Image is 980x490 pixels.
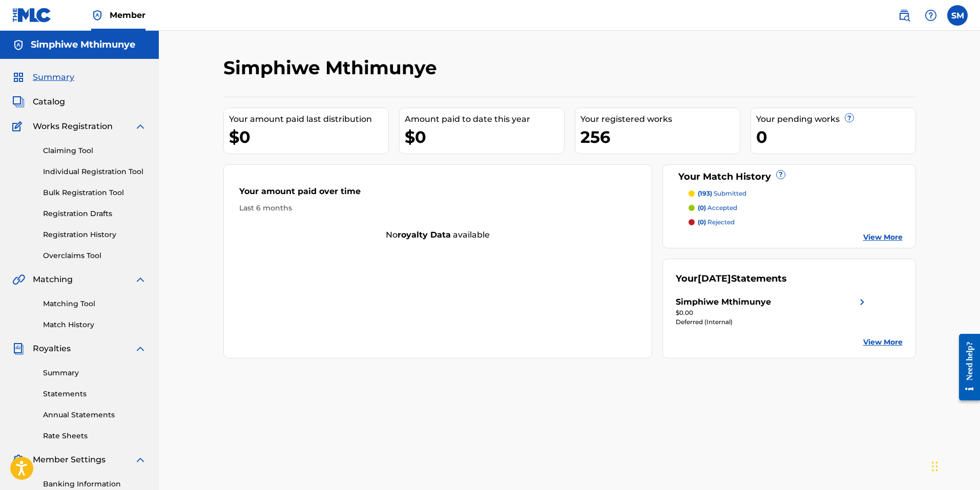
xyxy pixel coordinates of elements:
a: (0) rejected [689,218,903,227]
strong: royalty data [398,230,451,240]
img: MLC Logo [12,8,52,23]
div: $0.00 [676,308,868,317]
img: help [925,9,937,22]
iframe: Resource Center [951,326,980,408]
iframe: Chat Widget [929,441,980,490]
div: Your Statements [676,272,787,286]
img: Summary [12,71,25,83]
a: Claiming Tool [43,145,147,156]
span: Member Settings [33,454,106,466]
a: Registration History [43,229,147,240]
img: search [898,9,910,22]
img: Catalog [12,96,25,108]
img: expand [134,120,147,133]
span: Catalog [33,96,65,108]
div: 256 [580,125,740,148]
a: Statements [43,389,147,399]
a: Bulk Registration Tool [43,187,147,198]
a: SummarySummary [12,71,74,83]
img: Works Registration [12,120,26,133]
div: Your pending works [756,113,915,125]
span: Matching [33,273,73,286]
div: User Menu [947,5,968,26]
a: Overclaims Tool [43,250,147,261]
a: View More [863,337,903,348]
div: Help [921,5,941,26]
a: View More [863,232,903,243]
img: right chevron icon [856,296,868,308]
span: ? [845,114,853,122]
a: Individual Registration Tool [43,166,147,177]
img: Royalties [12,343,25,355]
span: Royalties [33,343,71,355]
h2: Simphiwe Mthimunye [223,56,442,79]
p: submitted [698,189,746,198]
a: Matching Tool [43,299,147,309]
img: expand [134,454,147,466]
div: Your amount paid over time [239,185,637,203]
div: 0 [756,125,915,148]
img: Matching [12,273,25,286]
div: $0 [229,125,388,148]
div: Last 6 months [239,203,637,214]
img: expand [134,343,147,355]
a: (0) accepted [689,203,903,212]
div: Simphiwe Mthimunye [676,296,771,308]
span: (0) [698,218,706,226]
a: Banking Information [43,479,147,489]
a: Rate Sheets [43,431,147,441]
p: accepted [698,203,737,212]
div: Your Match History [676,170,903,184]
img: Accounts [12,39,25,51]
a: Registration Drafts [43,208,147,219]
span: (193) [698,189,712,197]
div: Deferred (Internal) [676,317,868,327]
a: Match History [43,319,147,330]
div: $0 [405,125,564,148]
div: No available [224,229,652,241]
h5: Simphiwe Mthimunye [31,39,135,51]
img: Member Settings [12,454,25,466]
a: Public Search [894,5,914,26]
p: rejected [698,218,735,227]
span: Works Registration [33,120,113,133]
span: ? [777,171,785,179]
span: Summary [33,71,74,83]
a: Annual Statements [43,410,147,420]
span: (0) [698,204,706,211]
div: Your registered works [580,113,740,125]
div: Amount paid to date this year [405,113,564,125]
div: Drag [932,451,938,482]
a: Simphiwe Mthimunyeright chevron icon$0.00Deferred (Internal) [676,296,868,327]
a: Summary [43,368,147,378]
a: (193) submitted [689,189,903,198]
img: Top Rightsholder [91,9,103,22]
a: CatalogCatalog [12,96,65,108]
img: expand [134,273,147,286]
span: [DATE] [698,273,731,284]
div: Your amount paid last distribution [229,113,388,125]
span: Member [110,9,145,21]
